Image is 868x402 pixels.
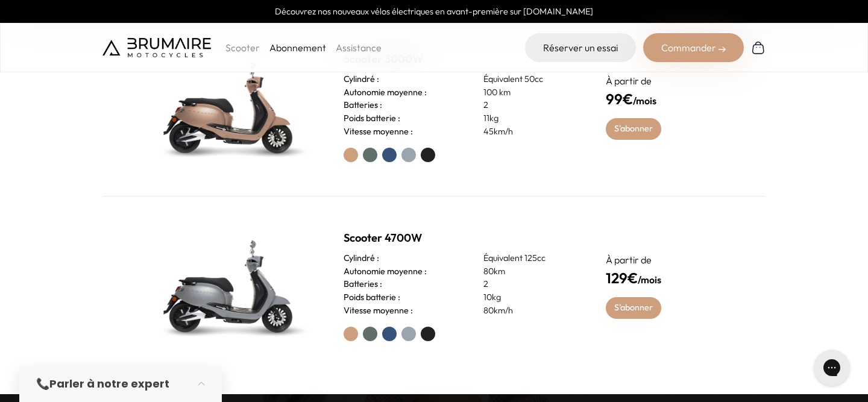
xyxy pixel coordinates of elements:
[719,46,726,53] img: right-arrow-2.png
[344,278,382,291] h3: Batteries :
[269,42,326,54] a: Abonnement
[344,304,413,318] h3: Vitesse moyenne :
[344,252,379,265] h3: Cylindré :
[483,252,577,265] p: Équivalent 125cc
[344,73,379,86] h3: Cylindré :
[102,38,211,57] img: Brumaire Motocycles
[483,112,577,125] p: 11kg
[344,99,382,112] h3: Batteries :
[606,253,722,267] p: À partir de
[483,73,577,86] p: Équivalent 50cc
[146,46,315,167] img: Scooter Brumaire vert
[225,40,260,55] p: Scooter
[751,40,766,55] img: Panier
[344,265,427,278] h3: Autonomie moyenne :
[483,265,577,278] p: 80km
[344,86,427,99] h3: Autonomie moyenne :
[483,304,577,318] p: 80km/h
[606,269,638,287] span: 129€
[606,118,662,140] a: S'abonner
[483,291,577,304] p: 10kg
[606,297,662,319] a: S'abonner
[336,42,382,54] a: Assistance
[344,230,577,247] h2: Scooter 4700W
[344,125,413,139] h3: Vitesse moyenne :
[483,125,577,139] p: 45km/h
[606,90,633,108] span: 99€
[643,33,744,62] div: Commander
[606,74,722,88] p: À partir de
[146,225,315,346] img: Scooter Brumaire vert
[606,88,722,110] h4: /mois
[483,99,577,112] p: 2
[344,112,400,125] h3: Poids batterie :
[344,291,400,304] h3: Poids batterie :
[525,33,636,62] a: Réserver un essai
[483,278,577,291] p: 2
[606,267,722,289] h4: /mois
[808,345,856,390] iframe: Gorgias live chat messenger
[483,86,577,99] p: 100 km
